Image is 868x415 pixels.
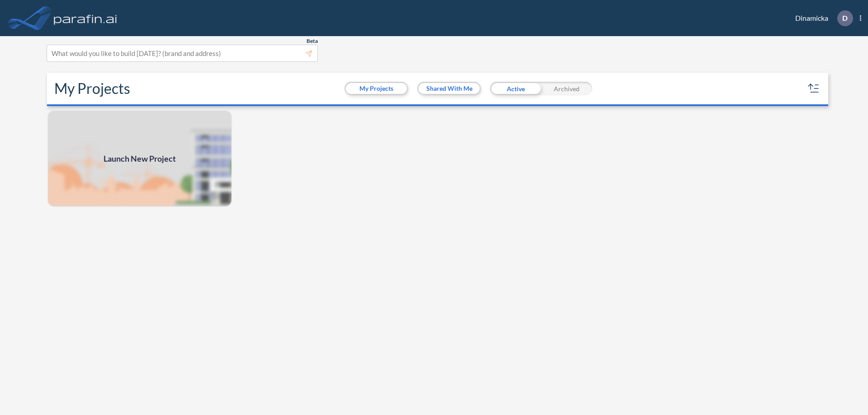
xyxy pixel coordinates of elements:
[47,110,232,207] img: add
[842,14,848,22] p: D
[104,153,176,165] span: Launch New Project
[54,80,130,97] h2: My Projects
[782,10,861,26] div: Dinamicka
[346,83,407,94] button: My Projects
[490,82,541,95] div: Active
[807,81,821,96] button: sort
[419,83,480,94] button: Shared With Me
[47,110,232,207] a: Launch New Project
[541,82,592,95] div: Archived
[307,37,318,45] span: Beta
[52,9,119,27] img: logo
